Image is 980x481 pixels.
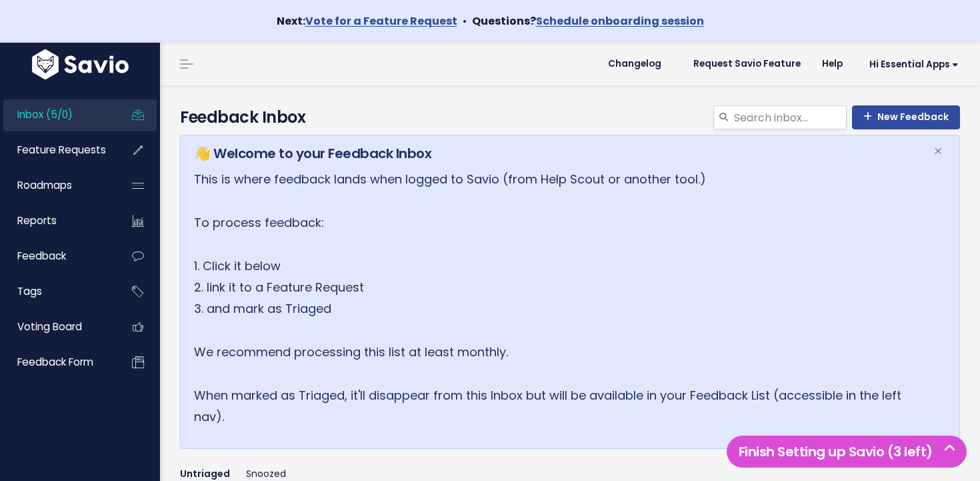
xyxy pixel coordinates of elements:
span: Changelog [608,59,661,69]
a: Inbox (5/0) [3,99,111,130]
img: logo-white.9d6f32f41409.svg [29,49,132,79]
span: Roadmaps [17,178,72,192]
a: Voting Board [3,312,111,342]
span: Inbox (5/0) [17,107,73,121]
a: Schedule onboarding session [536,13,704,29]
a: Hi Essential Apps [853,54,969,75]
h5: 👋 Welcome to your Feedback Inbox [194,143,917,163]
span: Feature Requests [17,143,106,157]
a: Tags [3,276,111,307]
span: Hi Essential Apps [869,59,959,69]
span: Tags [17,284,42,298]
h4: Feedback Inbox [180,105,960,129]
h5: Finish Setting up Savio (3 left) [733,442,961,462]
a: Vote for a Feature Request [305,13,457,29]
a: Request Savio Feature [683,54,811,74]
a: Feature Requests [3,135,111,165]
p: This is where feedback lands when logged to Savio (from Help Scout or another tool.) To process f... [194,169,917,428]
span: • [463,13,467,29]
a: Feedback [3,241,111,272]
a: Help [811,54,853,74]
span: Voting Board [17,320,82,334]
span: Feedback form [17,355,93,369]
a: Roadmaps [3,170,111,201]
a: New Feedback [852,105,960,129]
button: Close [920,135,956,167]
strong: Questions? [472,13,704,29]
span: Reports [17,213,57,227]
a: Feedback form [3,347,111,378]
a: Reports [3,205,111,236]
strong: Next: [277,13,457,29]
span: Feedback [17,249,66,263]
input: Search inbox... [733,105,847,129]
span: × [933,140,943,162]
